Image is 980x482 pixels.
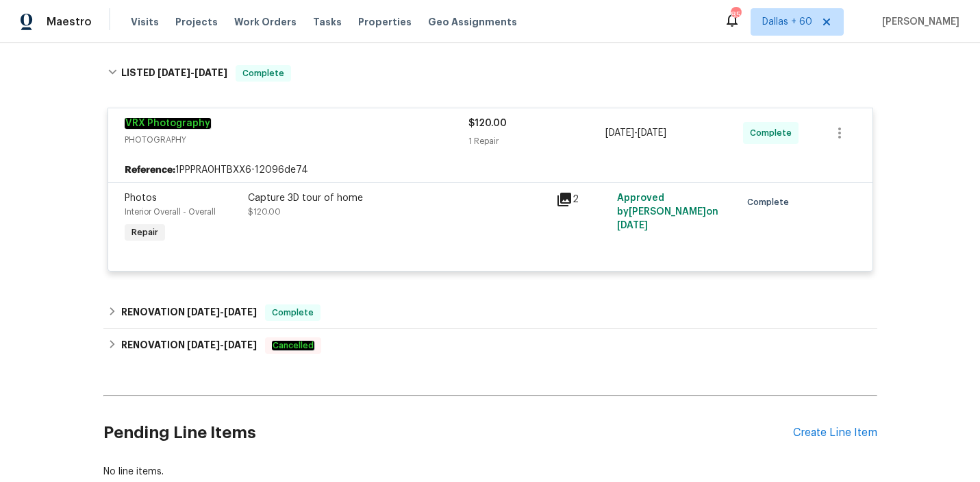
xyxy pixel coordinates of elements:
[47,15,92,29] span: Maestro
[428,15,517,29] span: Geo Assignments
[121,65,227,82] h6: LISTED
[108,158,872,182] div: 1PPPRA0HTBXX6-12096de74
[605,128,634,138] span: [DATE]
[358,15,412,29] span: Properties
[747,195,794,209] span: Complete
[125,163,175,177] b: Reference:
[121,304,257,321] h6: RENOVATION
[187,307,257,317] span: -
[731,8,740,22] div: 855
[103,329,877,362] div: RENOVATION [DATE]-[DATE]Cancelled
[103,296,877,329] div: RENOVATION [DATE]-[DATE]Complete
[175,15,218,29] span: Projects
[131,15,159,29] span: Visits
[248,208,281,216] span: $120.00
[234,15,297,29] span: Work Orders
[638,128,666,138] span: [DATE]
[556,191,610,208] div: 2
[468,134,606,148] div: 1 Repair
[617,193,718,230] span: Approved by [PERSON_NAME] on
[194,68,227,77] span: [DATE]
[103,401,793,465] h2: Pending Line Items
[750,126,797,140] span: Complete
[793,426,877,439] div: Create Line Item
[762,15,812,29] span: Dallas + 60
[272,341,314,350] em: Cancelled
[126,226,164,239] span: Repair
[125,118,211,129] a: VRX Photography
[125,133,468,147] span: PHOTOGRAPHY
[617,221,648,230] span: [DATE]
[187,340,257,350] span: -
[158,68,190,77] span: [DATE]
[103,465,877,479] div: No line items.
[125,208,216,216] span: Interior Overall - Overall
[187,340,220,350] span: [DATE]
[103,51,877,95] div: LISTED [DATE]-[DATE]Complete
[125,193,157,203] span: Photos
[266,306,319,320] span: Complete
[468,119,507,128] span: $120.00
[237,67,290,80] span: Complete
[187,307,220,317] span: [DATE]
[224,340,257,350] span: [DATE]
[121,337,257,354] h6: RENOVATION
[877,15,959,29] span: [PERSON_NAME]
[224,307,257,317] span: [DATE]
[605,126,666,140] span: -
[313,17,342,27] span: Tasks
[158,68,227,77] span: -
[248,191,548,205] div: Capture 3D tour of home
